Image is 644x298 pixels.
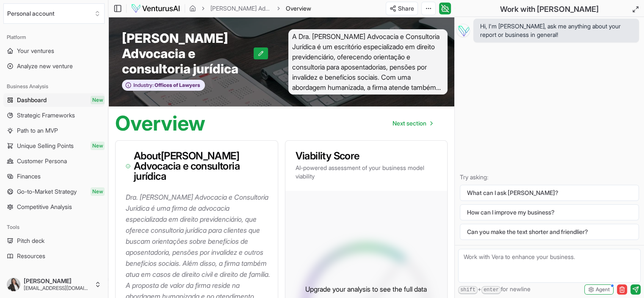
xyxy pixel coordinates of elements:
span: New [91,96,105,104]
span: Strategic Frameworks [17,111,75,120]
a: Resources [3,249,105,263]
span: Competitive Analysis [17,203,72,211]
span: Pitch deck [17,237,44,245]
span: Overview [286,4,311,13]
kbd: shift [458,286,478,294]
img: logo [131,3,180,14]
span: Industry: [133,82,154,89]
span: Offices of Lawyers [154,82,200,89]
a: DashboardNew [3,93,105,107]
kbd: enter [481,286,501,294]
span: A Dra. [PERSON_NAME] Advocacia e Consultoria Jurídica é um escritório especializado em direito pr... [288,29,448,95]
a: Competitive Analysis [3,200,105,214]
span: New [91,187,105,196]
p: Upgrade your analysis to see the full data [305,284,427,294]
span: Your ventures [17,47,54,55]
span: [EMAIL_ADDRESS][DOMAIN_NAME] [24,285,91,292]
span: Agent [596,286,610,293]
span: Unique Selling Points [17,142,74,150]
span: Resources [17,252,45,260]
span: Share [398,4,414,13]
span: Dashboard [17,96,47,104]
img: Vera [456,24,470,37]
span: Go-to-Market Strategy [17,187,77,196]
nav: breadcrumb [189,4,311,13]
a: [PERSON_NAME] Advocacia e consultoria jurídica [210,4,271,13]
span: Customer Persona [17,157,67,165]
h1: Overview [115,113,205,134]
button: How can I improve my business? [460,204,639,220]
p: AI-powered assessment of your business model viability [296,164,437,181]
span: Next section [392,119,426,128]
h2: Work with [PERSON_NAME] [500,3,599,15]
a: Finances [3,170,105,183]
img: ACg8ocLEchsV2W5XbIzaZ1jC-KIqGBajqa9aDsjOO_Go46AUHBytn2Uhcw=s96-c [7,278,20,291]
a: Path to an MVP [3,124,105,137]
span: Hi, I'm [PERSON_NAME], ask me anything about your report or business in general! [480,22,632,39]
span: + for newline [458,285,531,294]
a: Customer Persona [3,154,105,168]
a: Go-to-Market StrategyNew [3,185,105,198]
button: [PERSON_NAME][EMAIL_ADDRESS][DOMAIN_NAME] [3,274,105,295]
p: Try asking: [460,173,639,181]
a: Strategic Frameworks [3,109,105,122]
a: Unique Selling PointsNew [3,139,105,153]
button: Share [386,2,418,15]
div: Business Analysis [3,80,105,93]
button: What can I ask [PERSON_NAME]? [460,185,639,201]
a: Go to next page [386,115,439,132]
button: Industry:Offices of Lawyers [122,80,205,91]
span: [PERSON_NAME] [24,277,91,285]
h3: Viability Score [296,151,437,161]
nav: pagination [386,115,439,132]
span: New [91,142,105,150]
h3: About [PERSON_NAME] Advocacia e consultoria jurídica [126,151,268,181]
a: Analyze new venture [3,59,105,73]
button: Can you make the text shorter and friendlier? [460,224,639,240]
span: [PERSON_NAME] Advocacia e consultoria jurídica [122,31,254,76]
div: Tools [3,220,105,234]
span: Path to an MVP [17,126,58,135]
button: Select an organization [3,3,105,24]
a: Pitch deck [3,234,105,248]
span: Analyze new venture [17,62,73,70]
div: Platform [3,31,105,44]
button: Agent [584,284,614,295]
span: Finances [17,172,41,181]
a: Your ventures [3,44,105,58]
